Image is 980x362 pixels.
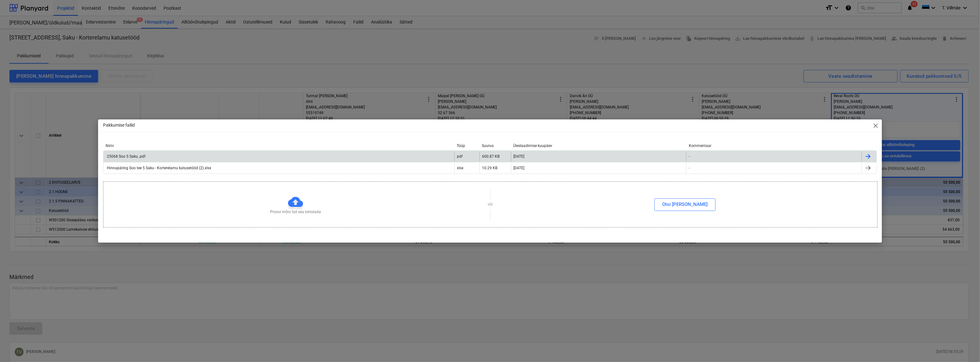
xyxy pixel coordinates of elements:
[103,122,135,129] p: Pakkumise failid
[106,154,145,159] div: 25068 Soo 5 Saku..pdf
[689,166,690,170] div: -
[949,332,980,362] iframe: Chat Widget
[482,144,508,148] div: Suurus
[457,154,463,159] div: pdf
[513,144,684,148] div: Üleslaadimise kuupäev
[103,181,878,228] div: Proovi mõni fail siia lohistadavõiOtsi [PERSON_NAME]
[457,166,464,170] div: xlsx
[514,166,525,170] div: [DATE]
[106,144,452,148] div: Nimi
[689,144,859,148] div: Kommentaar
[662,200,708,208] div: Otsi [PERSON_NAME]
[689,154,690,159] div: -
[654,198,715,211] button: Otsi [PERSON_NAME]
[872,122,879,129] span: close
[106,166,211,170] div: Hinnapäring Soo tee 5 Saku - Korterelamu katusetööd (2).xlsx
[482,166,498,170] div: 10.29 KB
[457,144,477,148] div: Tüüp
[949,332,980,362] div: Vestlusvidin
[514,154,525,159] div: [DATE]
[270,209,321,215] p: Proovi mõni fail siia lohistada
[482,154,500,159] div: 600.87 KB
[488,202,493,207] p: või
